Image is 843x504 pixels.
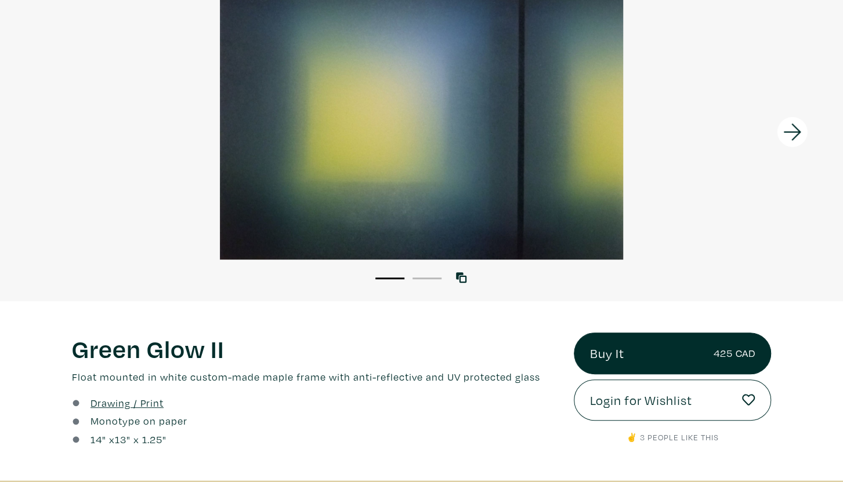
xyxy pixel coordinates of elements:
span: 14 [91,433,102,446]
button: 1 of 2 [375,277,404,279]
a: Drawing / Print [91,395,164,411]
a: Monotype on paper [91,413,187,429]
u: Drawing / Print [91,396,164,410]
small: 425 CAD [713,345,755,361]
button: 2 of 2 [413,277,442,279]
p: Float mounted in white custom-made maple frame with anti-reflective and UV protected glass [72,369,556,385]
p: ✌️ 3 people like this [574,431,772,444]
h1: Green Glow II [72,333,556,364]
span: 13 [115,433,126,446]
div: " x " x 1.25" [91,432,167,447]
span: Login for Wishlist [590,390,692,410]
a: Buy It425 CAD [574,333,772,374]
a: Login for Wishlist [574,379,772,421]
